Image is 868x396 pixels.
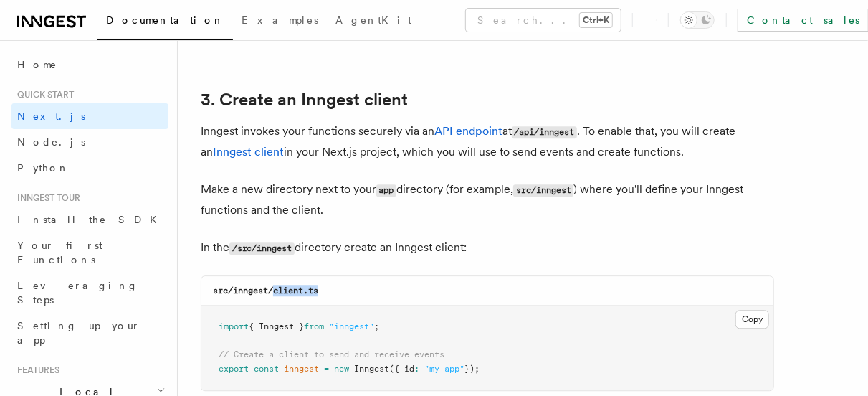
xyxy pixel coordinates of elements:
[512,126,577,138] code: /api/inngest
[11,155,168,181] a: Python
[335,14,411,26] span: AgentKit
[324,364,329,374] span: =
[11,89,74,100] span: Quick start
[11,192,80,204] span: Inngest tour
[254,364,279,374] span: const
[354,364,389,374] span: Inngest
[11,364,59,376] span: Features
[11,313,168,353] a: Setting up your app
[213,286,318,296] code: src/inngest/client.ts
[735,310,769,329] button: Copy
[11,52,168,77] a: Home
[424,364,464,374] span: "my-app"
[17,110,85,122] span: Next.js
[233,4,327,39] a: Examples
[11,129,168,155] a: Node.js
[334,364,349,374] span: new
[201,90,408,110] a: 3. Create an Inngest client
[434,124,502,138] a: API endpoint
[329,321,374,331] span: "inngest"
[580,13,612,27] kbd: Ctrl+K
[97,4,233,40] a: Documentation
[213,145,284,159] a: Inngest client
[201,179,774,220] p: Make a new directory next to your directory (for example, ) where you'll define your Inngest func...
[201,121,774,162] p: Inngest invokes your functions securely via an at . To enable that, you will create an in your Ne...
[11,232,168,273] a: Your first Functions
[327,4,420,39] a: AgentKit
[304,321,324,331] span: from
[249,321,304,331] span: { Inngest }
[17,57,57,72] span: Home
[219,349,444,359] span: // Create a client to send and receive events
[11,207,168,232] a: Install the SDK
[17,162,70,174] span: Python
[201,237,774,258] p: In the directory create an Inngest client:
[11,273,168,313] a: Leveraging Steps
[17,280,138,306] span: Leveraging Steps
[17,214,166,225] span: Install the SDK
[17,136,85,148] span: Node.js
[17,320,140,346] span: Setting up your app
[513,184,573,197] code: src/inngest
[389,364,414,374] span: ({ id
[106,14,224,26] span: Documentation
[11,103,168,129] a: Next.js
[464,364,480,374] span: });
[376,184,396,197] code: app
[680,11,715,29] button: Toggle dark mode
[229,242,295,255] code: /src/inngest
[284,364,319,374] span: inngest
[466,9,621,32] button: Search...Ctrl+K
[242,14,318,26] span: Examples
[219,321,249,331] span: import
[219,364,249,374] span: export
[17,240,102,265] span: Your first Functions
[414,364,419,374] span: :
[374,321,379,331] span: ;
